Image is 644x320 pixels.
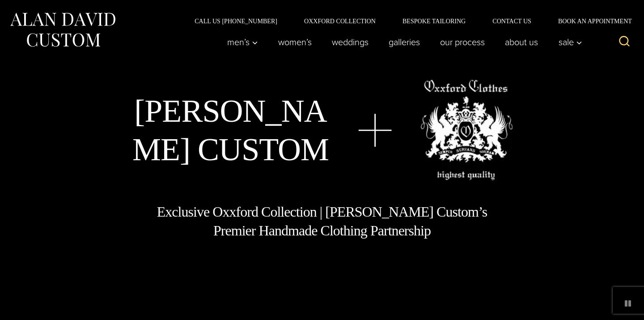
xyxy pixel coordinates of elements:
a: Our Process [430,33,495,51]
a: Oxxford Collection [291,18,389,24]
h1: Exclusive Oxxford Collection | [PERSON_NAME] Custom’s Premier Handmade Clothing Partnership [156,203,488,240]
a: Contact Us [479,18,545,24]
nav: Primary Navigation [217,33,587,51]
a: Book an Appointment [545,18,635,24]
img: Alan David Custom [9,10,116,50]
span: Sale [558,38,582,47]
a: Galleries [379,33,430,51]
button: pause animated background image [621,296,635,311]
a: Bespoke Tailoring [389,18,479,24]
a: Women’s [268,33,322,51]
a: Call Us [PHONE_NUMBER] [181,18,291,24]
a: weddings [322,33,379,51]
nav: Secondary Navigation [181,18,635,24]
h1: [PERSON_NAME] Custom [132,92,330,169]
img: oxxford clothes, highest quality [420,80,513,180]
button: View Search Form [614,31,635,53]
span: Men’s [227,38,258,47]
a: About Us [495,33,548,51]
